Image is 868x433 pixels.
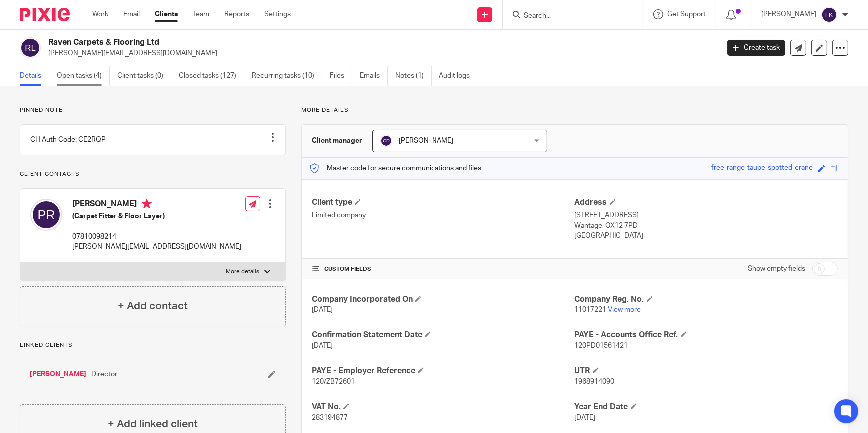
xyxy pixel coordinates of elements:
p: 07810098214 [72,232,241,242]
a: Work [92,9,108,19]
h3: Client manager [312,136,362,146]
h4: PAYE - Accounts Office Ref. [575,330,838,340]
label: Show empty fields [748,264,805,274]
a: Settings [264,9,291,19]
a: Open tasks (4) [57,66,110,86]
h4: Company Reg. No. [575,294,838,305]
a: Team [193,9,209,19]
span: Director [91,369,117,379]
img: svg%3E [20,37,41,58]
a: Clients [155,9,178,19]
h4: PAYE - Employer Reference [312,366,574,376]
input: Search [523,12,613,21]
p: [PERSON_NAME][EMAIL_ADDRESS][DOMAIN_NAME] [48,48,712,58]
p: Pinned note [20,106,286,114]
h4: CUSTOM FIELDS [312,265,574,273]
p: Wantage, OX12 7PD [575,221,838,231]
i: Primary [142,199,152,209]
h4: Year End Date [575,402,838,412]
p: Linked clients [20,341,286,349]
p: More details [226,268,259,276]
p: More details [301,106,848,114]
h4: Company Incorporated On [312,294,574,305]
a: Client tasks (0) [117,66,171,86]
img: svg%3E [30,199,62,231]
a: Email [123,9,140,19]
img: Pixie [20,8,70,21]
a: Recurring tasks (10) [252,66,322,86]
h4: Confirmation Statement Date [312,330,574,340]
span: 120/ZB72601 [312,378,355,385]
p: [GEOGRAPHIC_DATA] [575,231,838,241]
h4: VAT No. [312,402,574,412]
a: Create task [727,40,785,56]
a: [PERSON_NAME] [30,369,86,379]
h4: Client type [312,197,574,208]
a: Closed tasks (127) [179,66,244,86]
h2: Raven Carpets & Flooring Ltd [48,37,579,48]
h4: [PERSON_NAME] [72,199,241,211]
span: [DATE] [312,342,333,349]
a: Reports [224,9,249,19]
p: [STREET_ADDRESS] [575,210,838,220]
a: Details [20,66,49,86]
a: Files [330,66,352,86]
span: 11017221 [575,306,607,313]
h4: UTR [575,366,838,376]
span: Get Support [667,11,706,18]
a: Notes (1) [395,66,432,86]
span: [DATE] [575,414,596,421]
a: View more [608,306,641,313]
h4: + Add contact [118,298,188,314]
span: 120PD01561421 [575,342,628,349]
p: [PERSON_NAME][EMAIL_ADDRESS][DOMAIN_NAME] [72,242,241,252]
span: [PERSON_NAME] [399,137,453,144]
p: Limited company [312,210,574,220]
img: svg%3E [821,7,837,23]
p: Client contacts [20,170,286,178]
h5: (Carpet Fitter & Floor Layer) [72,211,241,221]
a: Emails [360,66,388,86]
div: free-range-taupe-spotted-crane [711,163,813,174]
a: Audit logs [439,66,477,86]
h4: Address [575,197,838,208]
img: svg%3E [380,135,392,147]
span: 283194877 [312,414,348,421]
span: [DATE] [312,306,333,313]
span: 1968914090 [575,378,615,385]
p: Master code for secure communications and files [309,163,481,173]
h4: + Add linked client [108,416,198,432]
p: [PERSON_NAME] [761,9,816,19]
